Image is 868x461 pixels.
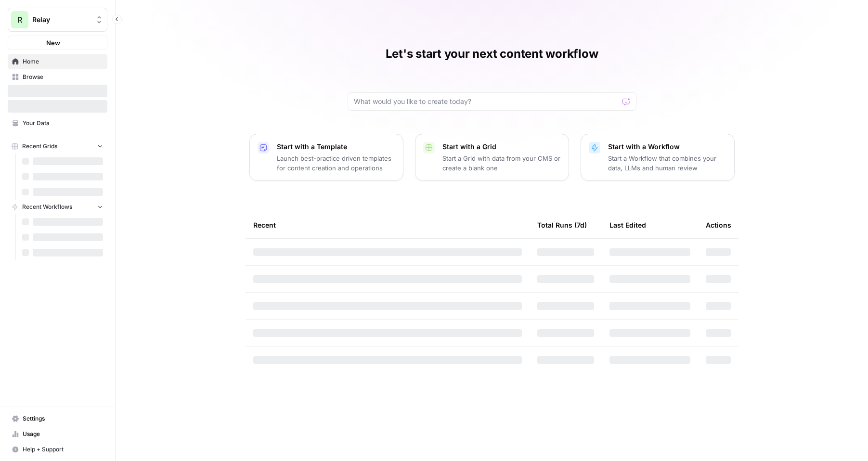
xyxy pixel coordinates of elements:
span: Usage [23,430,103,438]
span: Browse [23,73,103,81]
p: Start a Grid with data from your CMS or create a blank one [442,154,561,173]
span: Home [23,57,103,66]
span: Relay [32,15,91,25]
input: What would you like to create today? [354,97,619,106]
div: Last Edited [609,212,646,238]
span: New [46,38,60,48]
p: Start with a Template [277,142,395,152]
button: Start with a GridStart a Grid with data from your CMS or create a blank one [415,134,569,181]
a: Usage [8,426,107,442]
button: Recent Workflows [8,200,107,214]
p: Start with a Workflow [608,142,726,152]
div: Recent [253,212,522,238]
button: Start with a TemplateLaunch best-practice driven templates for content creation and operations [249,134,403,181]
a: Your Data [8,115,107,131]
button: Recent Grids [8,139,107,154]
button: New [8,36,107,50]
span: Help + Support [23,445,103,454]
a: Home [8,54,107,69]
p: Start a Workflow that combines your data, LLMs and human review [608,154,726,173]
a: Settings [8,411,107,426]
button: Workspace: Relay [8,8,107,32]
span: Recent Workflows [22,203,72,211]
span: R [17,14,22,26]
p: Launch best-practice driven templates for content creation and operations [277,154,395,173]
span: Settings [23,414,103,423]
span: Your Data [23,119,103,128]
h1: Let's start your next content workflow [386,46,598,62]
button: Help + Support [8,442,107,457]
div: Actions [706,212,731,238]
a: Browse [8,69,107,85]
span: Recent Grids [22,142,57,151]
button: Start with a WorkflowStart a Workflow that combines your data, LLMs and human review [581,134,735,181]
div: Total Runs (7d) [537,212,587,238]
p: Start with a Grid [442,142,561,152]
